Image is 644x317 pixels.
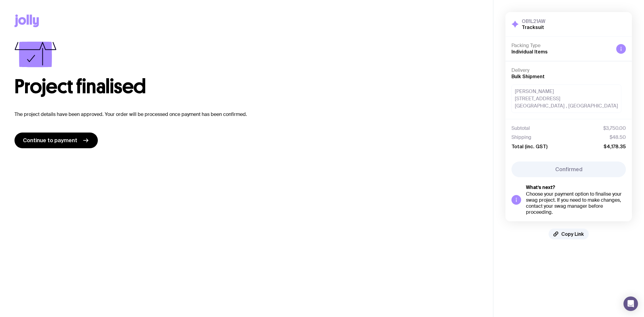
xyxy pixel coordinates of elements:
div: [PERSON_NAME] [STREET_ADDRESS] [GEOGRAPHIC_DATA] , [GEOGRAPHIC_DATA] [511,85,621,113]
span: Subtotal [511,125,530,131]
p: The project details have been approved. Your order will be processed once payment has been confir... [14,111,479,118]
div: Choose your payment option to finalise your swag project. If you need to make changes, contact yo... [526,191,626,215]
span: Individual Items [511,49,548,54]
span: Shipping [511,134,531,140]
h1: Project finalised [14,77,479,96]
h4: Packing Type [511,43,611,49]
h2: Tracksuit [522,24,545,30]
a: Continue to payment [14,133,98,148]
div: Open Intercom Messenger [623,296,638,311]
span: $48.50 [610,134,626,140]
button: Confirmed [511,162,626,177]
span: Copy Link [561,231,584,237]
span: Total (inc. GST) [511,143,547,149]
span: Bulk Shipment [511,74,545,79]
span: Continue to payment [23,137,77,144]
h3: OB1L21AW [522,18,545,24]
button: Copy Link [549,229,589,239]
h4: Delivery [511,67,626,73]
h5: What’s next? [526,184,626,191]
span: $4,178.35 [604,143,626,149]
span: $3,750.00 [603,125,626,131]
